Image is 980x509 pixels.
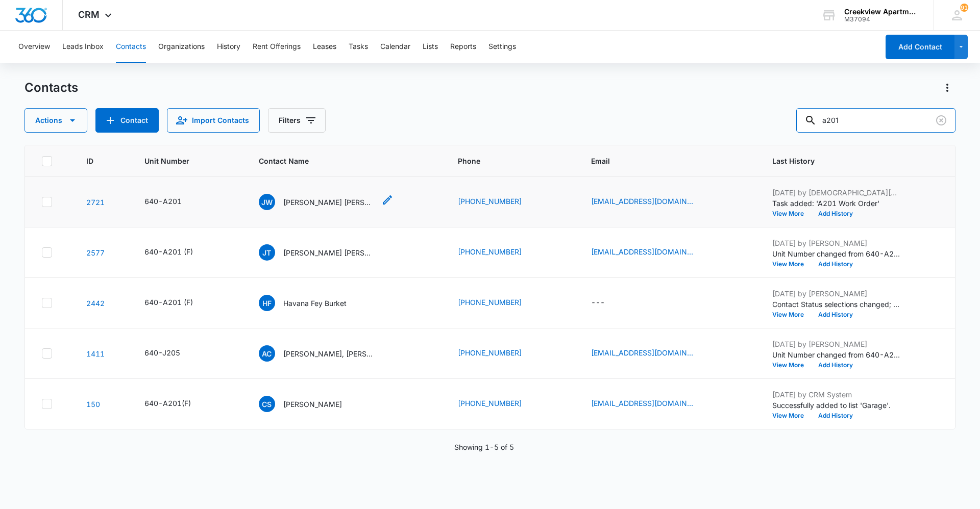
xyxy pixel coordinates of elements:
a: Navigate to contact details page for Justin Wise Madeline Powell [86,198,105,207]
a: Navigate to contact details page for Jeffrey Ty Morris [86,248,105,257]
a: Navigate to contact details page for Carol Sigala [86,400,100,409]
p: [DATE] by [PERSON_NAME] [772,288,900,299]
button: View More [772,362,811,368]
div: Email - ivettevarela3@hotmail.com - Select to Edit Field [591,398,712,410]
span: HF [259,295,275,311]
button: Calendar [380,31,410,63]
button: Add Contact [886,35,954,59]
p: [PERSON_NAME] [PERSON_NAME] [283,197,375,208]
button: History [217,31,240,63]
p: Unit Number changed from 640-A201 to 640-A201 (F). [772,248,900,259]
p: Contact Status selections changed; Applied was removed and Dead Lead was added. [772,299,900,310]
a: Navigate to contact details page for Havana Fey Burket [86,299,105,308]
span: Email [591,156,733,166]
button: View More [772,261,811,267]
div: Phone - (702) 336-0128 - Select to Edit Field [458,398,540,410]
button: Leases [313,31,336,63]
a: [PHONE_NUMBER] [458,297,522,308]
div: Email - mixitup.aj@gmail.com - Select to Edit Field [591,347,712,360]
div: notifications count [960,4,968,12]
span: Unit Number [144,156,234,166]
a: [EMAIL_ADDRESS][DOMAIN_NAME] [591,246,693,257]
div: Contact Name - Justin Wise Madeline Powell - Select to Edit Field [259,194,394,210]
p: [DATE] by CRM System [772,389,900,400]
div: --- [591,297,605,309]
div: Unit Number - 640-A201 - Select to Edit Field [144,196,200,208]
div: Contact Name - Havana Fey Burket - Select to Edit Field [259,295,365,311]
span: ID [86,156,105,166]
p: [PERSON_NAME] [PERSON_NAME] [283,247,375,258]
p: Task added: 'A201 Work Order' [772,198,900,209]
a: [PHONE_NUMBER] [458,196,522,207]
button: View More [772,211,811,217]
p: Showing 1-5 of 5 [454,442,514,452]
button: Add History [811,261,860,267]
div: 640-A201 [144,196,182,207]
button: Lists [423,31,438,63]
button: Filters [268,108,326,133]
span: 91 [960,4,968,12]
p: Unit Number changed from 640-A201 (F) to 640-J205. [772,349,900,360]
input: Search Contacts [796,108,955,133]
p: [DATE] by [PERSON_NAME] [772,339,900,349]
button: Clear [933,112,949,129]
span: CRM [78,9,100,20]
div: Email - - Select to Edit Field [591,297,623,309]
span: Phone [458,156,552,166]
button: Tasks [349,31,368,63]
div: Email - JTDMorris_DRILLN@live.com - Select to Edit Field [591,246,712,259]
button: Actions [939,80,955,96]
button: Organizations [158,31,205,63]
div: Unit Number - 640-A201(F) - Select to Edit Field [144,398,209,410]
span: CS [259,396,275,412]
button: Import Contacts [167,108,260,133]
button: Settings [488,31,516,63]
span: JW [259,194,275,210]
button: Reports [450,31,476,63]
p: [DATE] by [PERSON_NAME] [772,238,900,248]
div: Contact Name - Amanda Casey, Isleana Vasquez - Select to Edit Field [259,345,394,362]
a: [PHONE_NUMBER] [458,398,522,409]
span: Contact Name [259,156,419,166]
a: [EMAIL_ADDRESS][DOMAIN_NAME] [591,398,693,409]
div: Email - justinwiserocks@gmail.com - Select to Edit Field [591,196,712,208]
div: Unit Number - 640-A201 (F) - Select to Edit Field [144,246,211,259]
div: Phone - (970) 324-5554 - Select to Edit Field [458,246,540,259]
div: Unit Number - 640-A201 (F) - Select to Edit Field [144,297,211,309]
p: [DATE] by [DEMOGRAPHIC_DATA][PERSON_NAME] [772,187,900,198]
button: Add History [811,312,860,318]
div: Contact Name - Jeffrey Ty Morris - Select to Edit Field [259,244,394,261]
span: JT [259,244,275,261]
div: Phone - (720) 579-5586 - Select to Edit Field [458,196,540,208]
a: [EMAIL_ADDRESS][DOMAIN_NAME] [591,196,693,207]
a: [PHONE_NUMBER] [458,347,522,358]
button: Add History [811,211,860,217]
div: account name [844,8,919,16]
button: Overview [18,31,50,63]
div: Phone - (970) 714-1300 - Select to Edit Field [458,297,540,309]
p: Successfully added to list 'Garage'. [772,400,900,411]
p: [PERSON_NAME], [PERSON_NAME] [283,348,375,359]
button: Add History [811,362,860,368]
a: [PHONE_NUMBER] [458,246,522,257]
button: Leads Inbox [62,31,104,63]
button: Add Contact [95,108,159,133]
button: Rent Offerings [253,31,301,63]
h1: Contacts [24,80,78,95]
button: Actions [24,108,87,133]
span: Last History [772,156,924,166]
div: Unit Number - 640-J205 - Select to Edit Field [144,347,199,360]
a: [EMAIL_ADDRESS][DOMAIN_NAME] [591,347,693,358]
button: Contacts [116,31,146,63]
div: Phone - (970) 714-4878 - Select to Edit Field [458,347,540,360]
p: [PERSON_NAME] [283,399,342,410]
p: Havana Fey Burket [283,298,347,309]
button: View More [772,312,811,318]
button: Add History [811,413,860,419]
div: 640-J205 [144,347,180,358]
span: AC [259,345,275,362]
button: View More [772,413,811,419]
div: 640-A201 (F) [144,297,193,308]
div: account id [844,16,919,23]
div: Contact Name - Carol Sigala - Select to Edit Field [259,396,360,412]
